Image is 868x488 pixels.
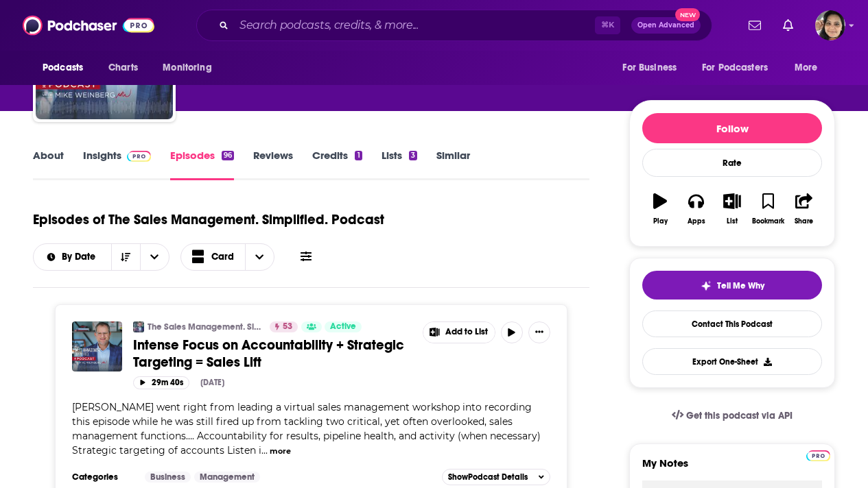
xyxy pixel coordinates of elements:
span: For Podcasters [702,58,768,77]
span: Tell Me Why [717,280,764,291]
a: Get this podcast via API [661,399,804,432]
label: My Notes [642,456,822,480]
button: Open AdvancedNew [631,17,701,34]
a: 53 [270,321,298,332]
span: For Business [622,58,677,77]
span: By Date [62,252,100,262]
h1: Episodes of The Sales Management. Simplified. Podcast [33,211,384,228]
span: Show Podcast Details [448,472,528,482]
h3: Categories [72,472,134,483]
span: Podcasts [43,58,83,77]
img: Podchaser Pro [806,450,830,461]
a: Contact This Podcast [642,310,822,337]
button: open menu [33,55,101,81]
button: Follow [642,113,822,143]
a: Charts [99,55,146,81]
a: Management [194,472,260,483]
button: Bookmark [750,184,786,234]
a: The Sales Management. Simplified. Podcast with [PERSON_NAME] [148,321,261,332]
span: 53 [283,320,292,334]
div: Rate [642,149,822,177]
span: Open Advanced [637,22,694,29]
button: Show More Button [423,322,495,343]
a: Pro website [806,448,830,461]
span: Monitoring [163,58,211,77]
button: ShowPodcast Details [442,469,550,485]
h2: Choose List sort [33,243,169,271]
button: Show profile menu [815,10,845,40]
button: Sort Direction [111,244,140,270]
a: Similar [436,149,470,180]
a: Active [325,321,362,332]
button: Choose View [180,243,275,271]
div: Apps [688,217,705,225]
button: List [714,184,750,234]
img: User Profile [815,10,845,40]
button: Apps [678,184,714,234]
span: Charts [108,58,138,77]
img: Intense Focus on Accountability + Strategic Targeting = Sales Lift [72,321,122,371]
button: Show More Button [528,321,550,343]
div: List [727,217,738,225]
a: Show notifications dropdown [777,14,799,37]
img: Podchaser - Follow, Share and Rate Podcasts [23,12,154,38]
button: Export One-Sheet [642,348,822,375]
div: Share [795,217,813,225]
a: Show notifications dropdown [743,14,766,37]
div: Play [653,217,668,225]
button: 29m 40s [133,376,189,389]
div: [DATE] [200,378,224,387]
span: Logged in as shelbyjanner [815,10,845,40]
div: Search podcasts, credits, & more... [196,10,712,41]
button: open menu [140,244,169,270]
img: Podchaser Pro [127,151,151,162]
button: Share [786,184,822,234]
a: Business [145,472,191,483]
a: Episodes96 [170,149,234,180]
span: Add to List [445,327,488,337]
span: Active [330,320,356,334]
a: About [33,149,64,180]
span: New [675,8,700,21]
a: Lists3 [382,149,417,180]
button: open menu [693,55,788,81]
img: tell me why sparkle [701,280,712,291]
span: More [795,58,818,77]
a: Credits1 [312,149,362,180]
a: InsightsPodchaser Pro [83,149,151,180]
span: Intense Focus on Accountability + Strategic Targeting = Sales Lift [133,337,404,371]
div: 96 [222,151,234,160]
input: Search podcasts, credits, & more... [234,14,595,36]
span: ... [261,444,268,456]
button: open menu [785,55,835,81]
span: Get this podcast via API [686,410,793,422]
a: Intense Focus on Accountability + Strategic Targeting = Sales Lift [133,337,413,371]
button: open menu [34,252,111,262]
span: ⌘ K [595,16,620,34]
button: open menu [613,55,694,81]
span: Card [211,252,234,262]
button: tell me why sparkleTell Me Why [642,271,822,300]
img: The Sales Management. Simplified. Podcast with Mike Weinberg [133,321,144,332]
button: open menu [153,55,229,81]
div: Bookmark [752,217,784,225]
div: 1 [355,151,362,160]
a: Reviews [253,149,293,180]
button: more [270,446,291,457]
button: Play [642,184,678,234]
div: 3 [409,151,417,160]
span: [PERSON_NAME] went right from leading a virtual sales management workshop into recording this epi... [72,401,541,456]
